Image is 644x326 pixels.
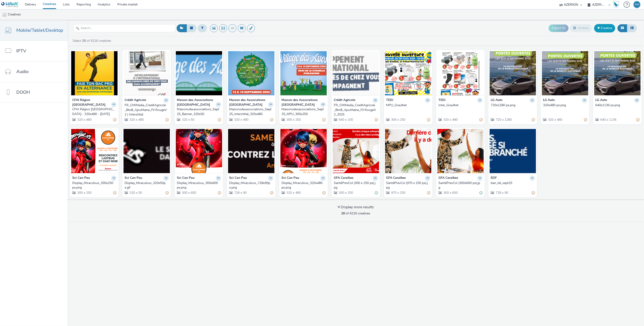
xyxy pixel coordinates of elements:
[228,51,274,95] img: Maisonsdesassociations_Sept25_Interstitial_320x480 visual
[123,51,170,95] img: FR_CMIMedia_CreditAgricole_BtoB_AjouMaine_Fil RougeV2 | Interstitial visual
[438,103,481,108] div: Inter_Graulhet
[218,190,221,195] div: Partially valid
[386,181,428,190] div: SantéPrevCol (970 x 250 px).jpg
[218,117,221,122] div: Partially valid
[391,191,405,195] span: 970 x 250
[334,181,378,190] a: SantéPrevCol (300 x 250 px).jpg
[229,107,272,116] div: Maisonsdesassociations_Sept25_Interstitial_320x480
[438,98,446,103] strong: TEDi
[375,117,378,122] div: Partially valid
[543,98,555,103] strong: LG Auto
[16,48,26,54] span: IPTV
[16,89,30,96] span: DOOH
[234,191,247,195] span: 728 x 90
[613,1,620,8] img: Hawk Academy
[125,181,169,190] a: Display_Miraculous_320x50px.gif
[438,176,458,181] strong: GFA Caraïbes
[532,190,535,195] div: Partially valid
[166,117,169,122] div: Partially valid
[286,191,301,195] span: 320 x 480
[386,103,430,108] a: MPU_Graulhet
[71,129,118,173] img: Display_Miraculous_300x250px.png visual
[386,181,430,190] a: SantéPrevCol (970 x 250 px).jpg
[177,98,215,107] strong: Maison des Associations [GEOGRAPHIC_DATA]
[77,191,91,195] span: 300 x 250
[113,190,116,195] div: Partially valid
[636,117,639,122] div: Partially valid
[386,98,393,103] strong: TEDi
[427,190,430,195] div: Partially valid
[280,51,327,95] img: Maisonsdesassociations_Sept25_MPU_300x250 visual
[72,176,90,181] strong: Sci Can Pau
[334,98,355,103] strong: Crédit Agricole
[72,181,115,190] div: Display_Miraculous_300x250px.png
[438,103,483,108] a: Inter_Graulhet
[495,118,512,122] span: 720 x 1280
[338,191,353,195] span: 300 x 250
[181,118,194,122] span: 320 x 50
[338,118,353,122] span: 640 x 100
[281,107,324,116] div: Maisonsdesassociations_Sept25_MPU_300x250
[338,205,374,210] div: Display more results
[491,98,502,103] strong: LG Auto
[532,117,535,122] div: Partially valid
[177,181,219,190] div: Display_Miraculous_300x600px.png
[270,190,273,195] div: Partially valid
[595,103,639,108] a: 640x1136 px.png
[443,191,458,195] span: 300 x 600
[479,117,483,122] div: Partially valid
[72,39,113,43] a: Select of 6216 creatives
[286,118,301,122] span: 300 x 250
[229,181,273,190] a: Display_Miraculous_728x90px.png
[123,129,170,173] img: Display_Miraculous_320x50px.gif visual
[281,181,326,190] a: Display_Miraculous_320x480px.png
[386,176,406,181] strong: GFA Caraïbes
[543,103,587,108] a: 320x480 px.png
[229,98,267,107] strong: Maison des Associations [GEOGRAPHIC_DATA]
[341,211,370,216] span: of 6216 creatives
[437,51,484,95] img: Inter_Graulhet visual
[627,24,637,32] button: Table
[438,181,481,190] div: SantéPrevCol (300x600 px).jpg
[281,181,324,190] div: Display_Miraculous_320x480px.png
[490,51,536,95] img: 720x1280 px.png visual
[594,51,641,95] img: 640x1136 px.png visual
[322,117,326,122] div: Partially valid
[281,98,319,107] strong: Maison des Associations [GEOGRAPHIC_DATA]
[391,118,405,122] span: 300 x 250
[125,98,146,103] strong: Crédit Agricole
[176,51,222,95] img: Maisonsdesassociations_Sept25_Banner_320x50 visual
[491,103,533,108] div: 720x1280 px.png
[281,107,326,116] a: Maisonsdesassociations_Sept25_MPU_300x250
[443,118,458,122] span: 320 x 480
[229,176,247,181] strong: Sci Can Pau
[618,24,627,32] button: Grid
[333,129,379,173] img: SantéPrevCol (300 x 250 px).jpg visual
[427,117,430,122] div: Partially valid
[16,68,29,75] span: Audio
[82,39,86,43] strong: 20
[1,2,19,7] img: undefined Logo
[385,129,431,173] img: SantéPrevCol (970 x 250 px).jpg visual
[341,211,345,216] strong: 20
[386,103,428,108] div: MPU_Graulhet
[229,181,272,190] div: Display_Miraculous_728x90px.png
[322,190,326,195] div: Partially valid
[125,103,167,117] div: FR_CMIMedia_CreditAgricole_BtoB_AjouMaine_Fil RougeV2 | Interstitial
[280,129,327,173] img: Display_Miraculous_320x480px.png visual
[490,129,536,173] img: ban_tel_sept25 visual
[229,107,273,116] a: Maisonsdesassociations_Sept25_Interstitial_320x480
[2,12,7,17] img: mobile
[177,181,221,190] a: Display_Miraculous_300x600px.png
[491,103,535,108] a: 720x1280 px.png
[595,98,607,103] strong: LG Auto
[72,98,110,107] strong: CFAI Région [GEOGRAPHIC_DATA]
[548,118,562,122] span: 320 x 480
[177,176,195,181] strong: Sci Can Pau
[491,181,535,185] a: ban_tel_sept25
[385,51,431,95] img: MPU_Graulhet visual
[125,103,169,117] a: FR_CMIMedia_CreditAgricole_BtoB_AjouMaine_Fil RougeV2 | Interstitial
[375,190,378,195] div: Valid
[176,129,222,173] img: Display_Miraculous_300x600px.png visual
